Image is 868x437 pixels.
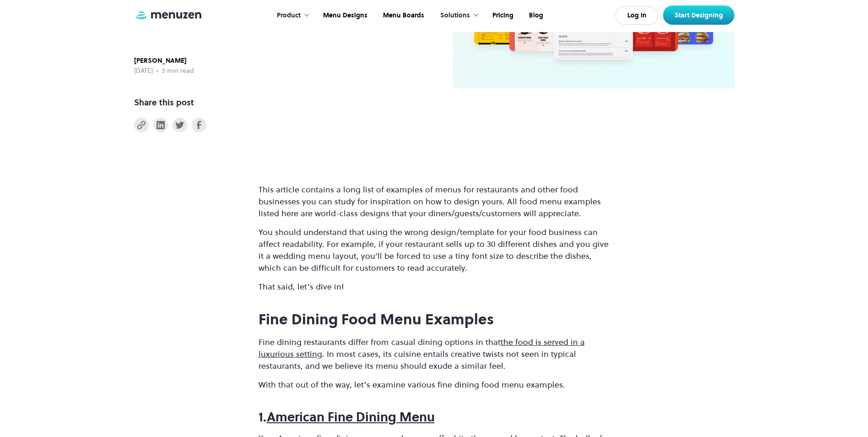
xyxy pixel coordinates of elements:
[259,184,610,219] p: This article contains a long list of examples of menus for restaurants and other food businesses ...
[314,1,374,30] a: Menu Designs
[259,226,610,274] p: You should understand that using the wrong design/template for your food business can affect read...
[663,5,734,25] a: Start Designing
[374,1,431,30] a: Menu Boards
[134,56,194,66] div: [PERSON_NAME]
[440,11,470,21] div: Solutions
[134,96,194,109] div: Share this post
[156,66,158,76] div: •
[615,6,658,25] a: Log In
[259,309,494,329] strong: Fine Dining Food Menu Examples
[267,408,435,426] a: American Fine Dining Menu
[520,1,550,30] a: Blog
[268,1,314,30] div: Product
[134,66,153,76] div: [DATE]
[259,336,585,360] a: the food is served in a luxurious setting
[259,408,267,426] strong: 1.
[259,379,610,391] p: With that out of the way, let’s examine various fine dining food menu examples.
[484,1,520,30] a: Pricing
[259,336,610,372] p: Fine dining restaurants differ from casual dining options in that . In most cases, its cuisine en...
[162,66,194,76] div: 5 min read
[259,281,610,293] p: That said, let’s dive in!
[277,11,301,21] div: Product
[431,1,484,30] div: Solutions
